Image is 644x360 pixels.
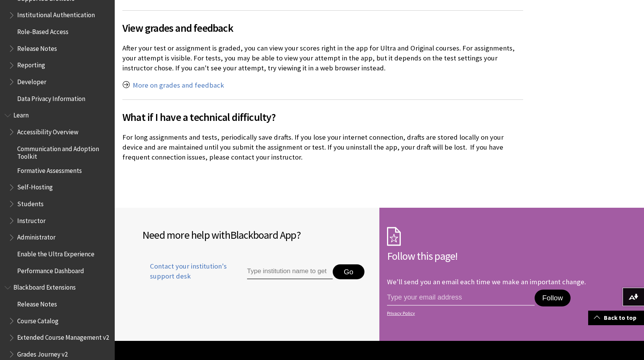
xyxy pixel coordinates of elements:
a: Privacy Policy [387,311,614,316]
h2: Follow this page! [387,248,616,264]
span: Grades Journey v2 [17,348,68,358]
img: Subscription Icon [387,227,401,246]
span: Performance Dashboard [17,264,84,275]
h2: Need more help with ? [142,227,372,243]
span: Instructor [17,214,46,225]
span: Blackboard Extensions [13,281,76,292]
span: Institutional Authentication [17,9,95,19]
span: Communication and Adoption Toolkit [17,142,109,160]
nav: Book outline for Blackboard Learn Help [5,109,110,277]
span: Students [17,197,44,208]
a: Contact your institution's support desk [142,261,229,290]
span: Formative Assessments [17,164,82,174]
span: Release Notes [17,298,57,308]
input: email address [387,290,535,306]
a: Back to top [588,311,644,325]
span: View grades and feedback [122,20,523,36]
a: More on grades and feedback [133,81,224,90]
span: Reporting [17,59,45,69]
p: After your test or assignment is graded, you can view your scores right in the app for Ultra and ... [122,43,523,73]
span: Role-Based Access [17,25,68,36]
span: Enable the Ultra Experience [17,248,94,258]
span: Administrator [17,231,55,241]
span: Course Catalog [17,314,59,325]
span: Data Privacy Information [17,92,85,103]
p: For long assignments and tests, periodically save drafts. If you lose your internet connection, d... [122,132,523,163]
span: Release Notes [17,42,57,52]
input: Type institution name to get support [247,264,333,280]
span: Learn [13,109,29,119]
span: Extended Course Management v2 [17,331,109,342]
span: Accessibility Overview [17,125,78,136]
button: Follow [535,290,571,306]
span: Contact your institution's support desk [142,261,229,281]
button: Go [333,264,364,280]
span: Blackboard App [230,228,296,242]
p: We'll send you an email each time we make an important change. [387,277,586,286]
span: Self-Hosting [17,181,53,191]
span: Developer [17,75,46,86]
span: What if I have a technical difficulty? [122,109,523,125]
